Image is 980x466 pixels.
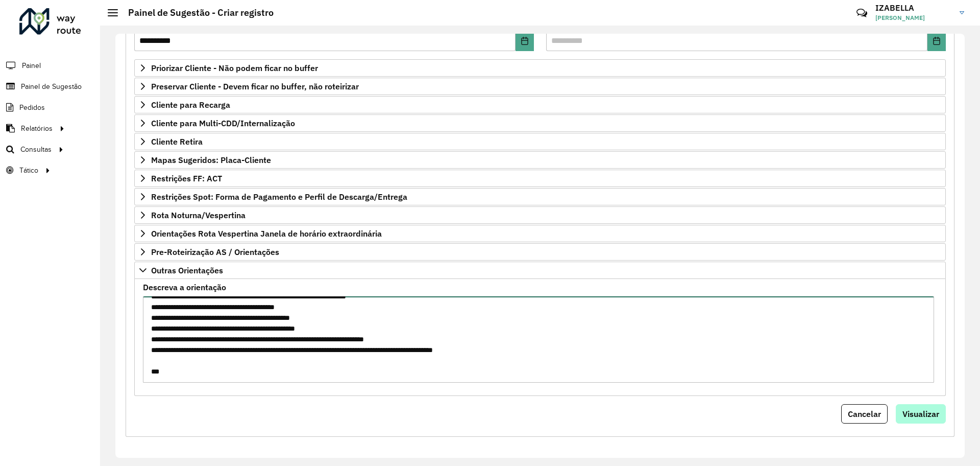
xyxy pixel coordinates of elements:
span: Visualizar [902,409,939,419]
span: Relatórios [21,123,53,134]
a: Rota Noturna/Vespertina [134,206,946,224]
a: Mapas Sugeridos: Placa-Cliente [134,151,946,169]
span: Consultas [20,144,52,155]
a: Preservar Cliente - Devem ficar no buffer, não roteirizar [134,78,946,95]
a: Cliente Retira [134,133,946,150]
a: Priorizar Cliente - Não podem ficar no buffer [134,59,946,77]
span: Mapas Sugeridos: Placa-Cliente [151,156,271,164]
a: Orientações Rota Vespertina Janela de horário extraordinária [134,225,946,242]
div: Outras Orientações [134,279,946,396]
span: Cancelar [848,409,881,419]
button: Choose Date [516,31,534,51]
button: Visualizar [896,404,946,424]
span: Restrições Spot: Forma de Pagamento e Perfil de Descarga/Entrega [151,193,407,201]
button: Choose Date [927,31,946,51]
button: Cancelar [841,404,888,424]
span: Cliente Retira [151,137,203,146]
span: Preservar Cliente - Devem ficar no buffer, não roteirizar [151,82,359,90]
a: Contato Rápido [851,2,873,24]
a: Outras Orientações [134,262,946,279]
h3: IZABELLA [875,3,952,13]
a: Cliente para Recarga [134,96,946,113]
span: Cliente para Multi-CDD/Internalização [151,119,295,127]
span: Orientações Rota Vespertina Janela de horário extraordinária [151,229,382,238]
span: Outras Orientações [151,266,223,274]
a: Restrições Spot: Forma de Pagamento e Perfil de Descarga/Entrega [134,188,946,205]
span: Tático [19,165,38,176]
a: Cliente para Multi-CDD/Internalização [134,114,946,132]
span: Rota Noturna/Vespertina [151,211,246,219]
span: Painel [22,60,41,71]
span: Pre-Roteirização AS / Orientações [151,248,279,256]
span: [PERSON_NAME] [875,13,952,22]
span: Pedidos [19,102,45,113]
span: Painel de Sugestão [21,81,82,92]
span: Priorizar Cliente - Não podem ficar no buffer [151,64,318,72]
a: Restrições FF: ACT [134,170,946,187]
span: Restrições FF: ACT [151,174,222,182]
h2: Painel de Sugestão - Criar registro [118,7,274,18]
a: Pre-Roteirização AS / Orientações [134,243,946,261]
span: Cliente para Recarga [151,101,230,109]
label: Descreva a orientação [143,281,226,293]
